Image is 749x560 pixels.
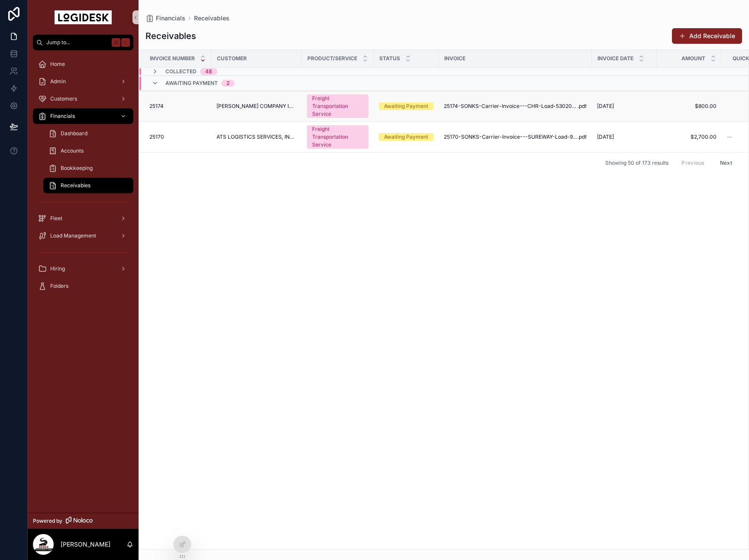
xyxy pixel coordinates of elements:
span: Financials [50,113,75,120]
a: Bookkeeping [43,160,133,176]
span: Fleet [50,215,62,222]
a: $2,700.00 [662,133,717,140]
div: 2 [226,80,229,87]
a: [DATE] [597,103,652,110]
span: .pdf [578,103,587,110]
span: Home [50,61,65,68]
button: Add Receivable [672,28,742,44]
a: ATS LOGISTICS SERVICES, INC. DBA SUREWAY TRANSPORTATION COMPANY & [PERSON_NAME] SPECIALIZED LOGIS... [216,133,297,140]
a: Receivables [194,14,229,23]
a: [DATE] [597,133,652,140]
a: Awaiting Payment [379,102,433,110]
span: Admin [50,78,66,85]
span: Customers [50,95,77,102]
span: Dashboard [61,130,87,137]
button: Jump to...K [33,35,133,50]
span: Receivables [61,182,90,189]
span: .pdf [578,133,587,140]
a: Awaiting Payment [379,133,433,141]
span: Accounts [61,147,84,154]
span: Bookkeeping [61,165,93,172]
span: K [122,39,129,46]
span: -- [727,133,732,140]
img: App logo [55,10,112,24]
span: Hiring [50,265,65,272]
span: Load Management [50,232,96,239]
a: 25174-SONKS-Carrier-Invoice---CHR-Load-530209453.pdf [444,103,587,110]
a: Freight Transportation Service [307,94,368,118]
span: Product/Service [307,55,357,62]
span: Status [379,55,400,62]
span: Collected [165,68,197,75]
a: Dashboard [43,126,133,141]
a: Admin [33,74,133,89]
a: 25174 [149,103,206,110]
a: Hiring [33,261,133,277]
span: 25170-SONKS-Carrier-Invoice---SUREWAY-Load-9908076 [444,133,578,140]
span: Invoice [444,55,465,62]
p: [PERSON_NAME] [61,540,110,549]
a: Folders [33,278,133,294]
a: Fleet [33,211,133,226]
div: Awaiting Payment [384,102,428,110]
div: Freight Transportation Service [312,125,363,149]
a: Financials [33,108,133,124]
span: 25170 [149,133,164,140]
div: Freight Transportation Service [312,94,363,118]
a: 25170-SONKS-Carrier-Invoice---SUREWAY-Load-9908076.pdf [444,133,587,140]
span: Powered by [33,518,62,524]
a: Freight Transportation Service [307,125,368,149]
div: scrollable content [28,50,139,305]
span: 25174 [149,103,164,110]
span: [DATE] [597,133,614,140]
span: Invoice Number [150,55,195,62]
span: Customer [217,55,247,62]
a: Financials [145,14,185,23]
a: Receivables [43,178,133,193]
button: Next [714,156,738,169]
a: [PERSON_NAME] COMPANY INC. [216,103,297,110]
span: Amount [681,55,705,62]
span: [DATE] [597,103,614,110]
a: 25170 [149,133,206,140]
span: Awaiting Payment [165,80,218,87]
span: Folders [50,283,68,290]
span: Jump to... [46,39,108,46]
a: Accounts [43,143,133,159]
a: Powered by [28,513,139,529]
span: 25174-SONKS-Carrier-Invoice---CHR-Load-530209453 [444,103,578,110]
div: Awaiting Payment [384,133,428,141]
span: Financials [156,14,185,23]
span: Invoice Date [597,55,633,62]
span: Showing 50 of 173 results [605,160,668,166]
a: Load Management [33,228,133,244]
a: Home [33,56,133,72]
a: $800.00 [662,103,717,110]
div: 48 [205,68,212,75]
a: Customers [33,91,133,107]
h1: Receivables [145,30,196,42]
